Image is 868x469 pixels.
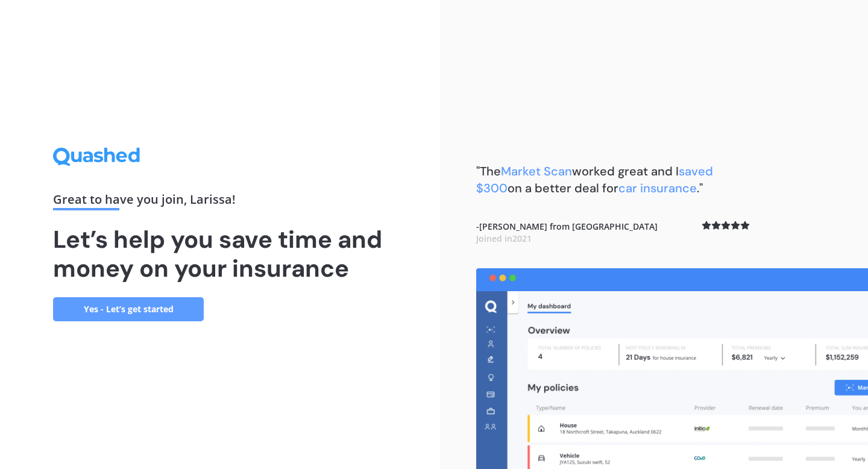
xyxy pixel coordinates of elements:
b: "The worked great and I on a better deal for ." [476,163,713,196]
b: - [PERSON_NAME] from [GEOGRAPHIC_DATA] [476,221,658,244]
span: Joined in 2021 [476,233,532,244]
span: saved $300 [476,163,713,196]
h1: Let’s help you save time and money on your insurance [53,225,387,283]
div: Great to have you join , Larissa ! [53,194,387,210]
img: dashboard.webp [476,268,868,469]
a: Yes - Let’s get started [53,297,204,321]
span: Market Scan [501,163,572,179]
span: car insurance [618,180,697,196]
